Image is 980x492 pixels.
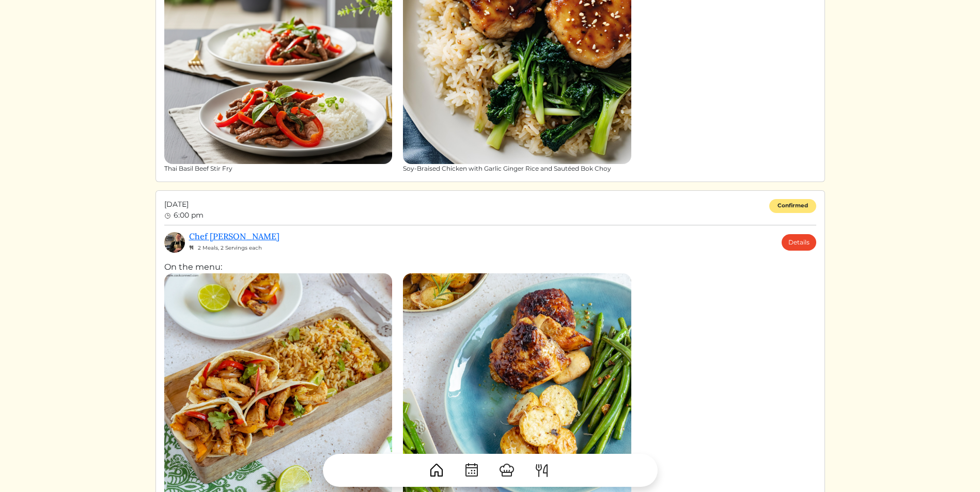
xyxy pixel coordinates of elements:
[782,234,816,251] a: Details
[164,232,185,253] img: b82e18814da394a1228ace34d55e0742
[174,210,204,220] span: 6:00 pm
[189,245,194,250] img: fork_knife_small-8e8c56121c6ac9ad617f7f0151facf9cb574b427d2b27dceffcaf97382ddc7e7.svg
[428,462,445,479] img: House-9bf13187bcbb5817f509fe5e7408150f90897510c4275e13d0d5fca38e0b5951.svg
[499,462,515,479] img: ChefHat-a374fb509e4f37eb0702ca99f5f64f3b6956810f32a249b33092029f8484b388.svg
[534,462,550,479] img: ForkKnife-55491504ffdb50bab0c1e09e7649658475375261d09fd45db06cec23bce548bf.svg
[164,212,172,220] img: clock-b05ee3d0f9935d60bc54650fc25b6257a00041fd3bdc39e3e98414568feee22d.svg
[403,164,631,173] div: Soy-Braised Chicken with Garlic Ginger Rice and Sautéed Bok Choy
[164,164,393,173] div: Thai Basil Beef Stir Fry
[463,462,480,479] img: CalendarDots-5bcf9d9080389f2a281d69619e1c85352834be518fbc73d9501aef674afc0d57.svg
[769,199,816,213] div: Confirmed
[198,244,262,251] span: 2 Meals, 2 Servings each
[164,199,204,210] span: [DATE]
[189,231,279,241] a: Chef [PERSON_NAME]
